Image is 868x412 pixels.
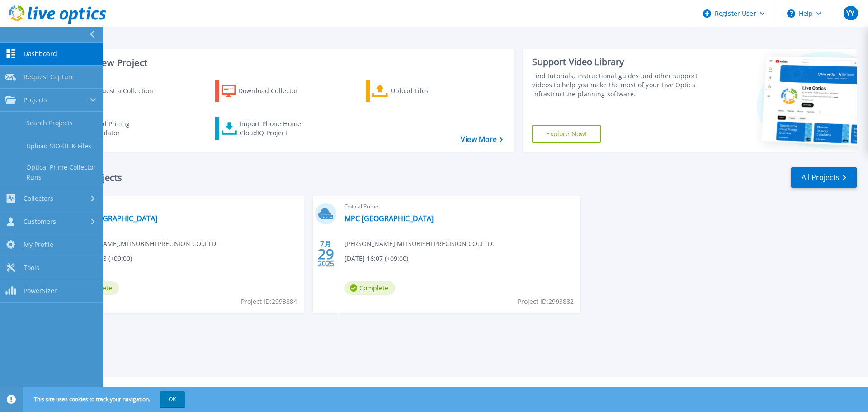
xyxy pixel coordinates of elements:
span: Optical Prime [68,202,298,212]
div: Request a Collection [90,82,162,100]
span: My Profile [24,241,53,249]
span: [PERSON_NAME] , MITSUBISHI PRECISION CO.,LTD. [344,239,494,249]
span: Request Capture [24,73,75,81]
span: Project ID: 2993882 [518,297,574,307]
span: Complete [344,281,395,295]
a: MPC [GEOGRAPHIC_DATA] [344,214,434,223]
a: Upload Files [366,80,467,102]
span: This site uses cookies to track your navigation. [25,391,185,407]
span: Collectors [24,194,53,203]
a: Download Collector [215,80,316,102]
span: Projects [24,96,47,104]
a: Request a Collection [64,80,165,102]
div: Support Video Library [532,56,702,68]
div: Download Collector [238,82,311,100]
a: Explore Now! [532,125,601,143]
span: PowerSizer [24,287,57,295]
span: Project ID: 2993884 [241,297,297,307]
a: All Projects [791,167,857,188]
span: Optical Prime [344,202,575,212]
span: [PERSON_NAME] , MITSUBISHI PRECISION CO.,LTD. [68,239,218,249]
span: Customers [24,218,56,226]
span: [DATE] 16:07 (+09:00) [344,254,408,264]
div: Upload Files [391,82,463,100]
a: MPC [GEOGRAPHIC_DATA] [68,214,157,223]
span: Dashboard [24,50,57,58]
a: View More [461,135,503,144]
div: Find tutorials, instructional guides and other support videos to help you make the most of your L... [532,71,702,99]
div: Cloud Pricing Calculator [89,119,161,137]
div: Import Phone Home CloudIQ Project [240,119,310,137]
a: Cloud Pricing Calculator [64,117,165,140]
span: 29 [318,250,334,258]
button: OK [160,391,185,407]
h3: Start a New Project [64,58,503,68]
span: Tools [24,264,39,272]
div: 7月 2025 [317,237,335,270]
span: YY [846,9,854,17]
